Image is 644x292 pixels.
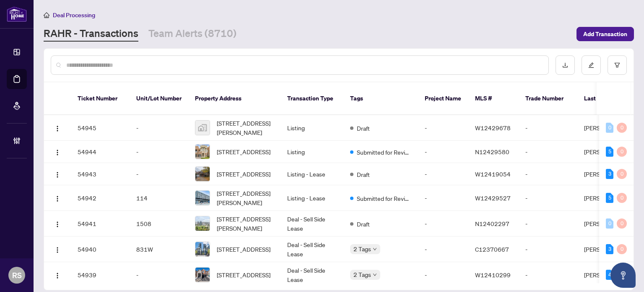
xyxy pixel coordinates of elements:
td: Listing - Lease [280,185,343,211]
span: filter [614,62,620,68]
td: - [418,115,468,141]
button: Logo [51,167,64,181]
div: 0 [606,123,613,133]
span: [STREET_ADDRESS][PERSON_NAME] [217,118,274,137]
button: Logo [51,145,64,158]
div: 0 [606,218,613,229]
div: 0 [617,169,627,179]
td: 54945 [71,115,130,141]
button: edit [582,55,601,75]
td: Listing [280,115,343,141]
span: down [373,247,377,251]
td: - [519,115,577,141]
button: Add Transaction [576,27,634,41]
button: download [556,55,575,75]
td: - [519,211,577,237]
img: Logo [54,247,61,253]
td: Deal - Sell Side Lease [280,237,343,262]
span: down [373,273,377,277]
td: - [519,262,577,288]
div: 4 [606,270,613,280]
td: Deal - Sell Side Lease [280,211,343,237]
td: Listing [280,141,343,163]
div: 3 [606,244,613,254]
th: MLS # [468,82,519,115]
div: 0 [617,147,627,157]
td: [PERSON_NAME] [577,163,640,185]
img: thumbnail-img [195,121,210,135]
img: Logo [54,195,61,202]
span: Draft [357,219,370,229]
th: Transaction Type [280,82,343,115]
img: Logo [54,171,61,178]
td: [PERSON_NAME] [577,237,640,262]
td: - [418,185,468,211]
th: Property Address [188,82,280,115]
td: 54940 [71,237,130,262]
td: [PERSON_NAME] [577,115,640,141]
div: 0 [617,123,627,133]
div: 5 [606,193,613,203]
span: [STREET_ADDRESS] [217,147,270,156]
button: Logo [51,217,64,230]
img: thumbnail-img [195,242,210,256]
img: Logo [54,272,61,279]
td: Listing - Lease [280,163,343,185]
th: Ticket Number [71,82,130,115]
button: Logo [51,242,64,256]
td: 54942 [71,185,130,211]
td: [PERSON_NAME] [577,185,640,211]
td: [PERSON_NAME] [577,211,640,237]
span: Deal Processing [53,11,95,19]
div: 5 [606,147,613,157]
td: - [130,163,188,185]
td: 54943 [71,163,130,185]
span: home [44,12,49,18]
div: 3 [606,169,613,179]
td: - [418,141,468,163]
td: 831W [130,237,188,262]
div: 0 [617,218,627,229]
td: - [418,237,468,262]
a: RAHR - Transactions [44,26,138,42]
span: 2 Tags [353,270,371,279]
span: Draft [357,170,370,179]
img: thumbnail-img [195,268,210,282]
td: - [418,163,468,185]
td: 114 [130,185,188,211]
span: [STREET_ADDRESS] [217,245,270,254]
span: Add Transaction [583,27,627,41]
button: Logo [51,121,64,134]
img: thumbnail-img [195,145,210,159]
img: Logo [54,125,61,132]
td: - [519,185,577,211]
td: 54944 [71,141,130,163]
img: thumbnail-img [195,216,210,231]
td: - [130,141,188,163]
img: thumbnail-img [195,167,210,181]
span: W12419054 [475,170,511,178]
img: Logo [54,221,61,228]
th: Last Updated By [577,82,640,115]
span: W12429678 [475,124,511,132]
button: Open asap [610,263,636,288]
img: Logo [54,149,61,156]
td: 54941 [71,211,130,237]
span: Submitted for Review [357,147,411,157]
span: [STREET_ADDRESS][PERSON_NAME] [217,214,274,233]
button: filter [608,55,627,75]
th: Unit/Lot Number [130,82,188,115]
img: thumbnail-img [195,191,210,205]
span: 2 Tags [353,244,371,254]
td: - [418,262,468,288]
button: Logo [51,268,64,281]
span: [STREET_ADDRESS] [217,169,270,179]
th: Trade Number [519,82,577,115]
th: Project Name [418,82,468,115]
button: Logo [51,191,64,205]
span: N12429580 [475,148,509,155]
td: - [130,262,188,288]
span: RS [12,269,22,281]
td: Deal - Sell Side Lease [280,262,343,288]
td: 54939 [71,262,130,288]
